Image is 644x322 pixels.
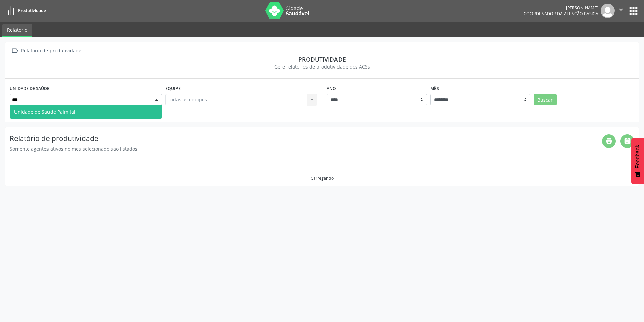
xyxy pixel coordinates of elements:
button: apps [627,5,639,17]
div: Relatório de produtividade [20,46,83,56]
a:  Relatório de produtividade [10,46,83,56]
img: img [601,4,615,18]
div: [PERSON_NAME] [524,5,598,11]
label: Mês [430,83,439,94]
h4: Relatório de produtividade [10,134,602,143]
label: Equipe [165,83,181,94]
a: Produtividade [5,5,46,16]
a: Relatório [2,24,32,37]
div: Carregando [311,175,334,181]
button:  [615,4,627,18]
span: Coordenador da Atenção Básica [524,11,598,17]
span: Feedback [635,145,641,168]
i:  [10,46,20,56]
span: Unidade de Saude Palmital [14,109,75,115]
button: Buscar [534,94,557,105]
div: Gere relatórios de produtividade dos ACSs [10,63,634,70]
div: Somente agentes ativos no mês selecionado são listados [10,145,602,152]
label: Unidade de saúde [10,83,50,94]
span: Produtividade [18,8,46,14]
div: Produtividade [10,56,634,63]
label: Ano [327,83,336,94]
i:  [617,6,625,14]
button: Feedback - Mostrar pesquisa [631,138,644,184]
